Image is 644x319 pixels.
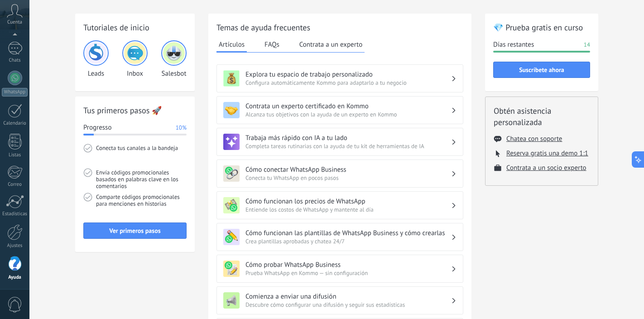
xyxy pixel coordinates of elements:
button: Ver primeros pasos [83,222,187,239]
span: Prueba WhatsApp en Kommo — sin configuración [245,269,451,277]
button: Reserva gratis una demo 1:1 [506,149,588,158]
span: Progresso [83,123,111,132]
div: WhatsApp [2,88,28,97]
div: Ayuda [2,275,28,280]
button: Chatea con soporte [506,135,562,143]
h3: Cómo funcionan las plantillas de WhatsApp Business y cómo crearlas [245,229,451,237]
div: Salesbot [161,40,187,78]
h2: 💎 Prueba gratis en curso [493,22,590,33]
span: Configura automáticamente Kommo para adaptarlo a tu negocio [245,79,451,87]
div: Estadísticas [2,211,28,217]
button: FAQs [262,38,282,51]
span: Descubre cómo configurar una difusión y seguir sus estadísticas [245,301,451,309]
span: Envía códigos promocionales basados en palabras clave en los comentarios [96,168,187,193]
span: 14 [584,40,590,49]
span: Crea plantillas aprobadas y chatea 24/7 [245,237,451,245]
div: Ajustes [2,243,28,249]
div: Chats [2,58,28,63]
span: Ver primeros pasos [109,227,160,234]
span: Completa tareas rutinarias con la ayuda de tu kit de herramientas de IA [245,142,451,150]
h2: Tutoriales de inicio [83,22,187,33]
span: Entiende los costos de WhatsApp y mantente al día [245,206,451,213]
span: 10% [176,123,187,132]
span: Cuenta [7,19,22,25]
span: Suscríbete ahora [519,67,564,73]
div: Calendario [2,121,28,126]
div: Inbox [122,40,148,78]
div: Leads [83,40,109,78]
h3: Trabaja más rápido con IA a tu lado [245,134,451,142]
span: Días restantes [493,40,534,49]
h2: Temas de ayuda frecuentes [216,22,463,33]
button: Contrata a un experto [297,38,365,51]
h2: Tus primeros pasos 🚀 [83,105,187,116]
h3: Cómo probar WhatsApp Business [245,261,451,269]
h3: Comienza a enviar una difusión [245,292,451,301]
div: Correo [2,182,28,188]
span: Conecta tu WhatsApp en pocos pasos [245,174,451,182]
h2: Obtén asistencia personalizada [494,105,590,128]
h3: Explora tu espacio de trabajo personalizado [245,70,451,79]
span: Comparte códigos promocionales para menciones en historias [96,193,187,217]
div: Listas [2,152,28,158]
button: Suscríbete ahora [493,62,590,78]
span: Alcanza tus objetivos con la ayuda de un experto en Kommo [245,111,451,118]
h3: Cómo funcionan los precios de WhatsApp [245,197,451,206]
h3: Cómo conectar WhatsApp Business [245,165,451,174]
button: Artículos [216,38,247,53]
h3: Contrata un experto certificado en Kommo [245,102,451,111]
span: Conecta tus canales a la bandeja [96,144,187,168]
button: Contrata a un socio experto [506,164,586,172]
